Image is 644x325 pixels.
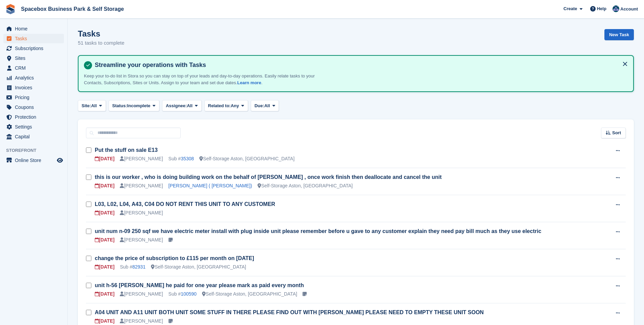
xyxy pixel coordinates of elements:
div: [PERSON_NAME] [120,155,163,162]
button: Status: Incomplete [109,100,159,111]
span: Storefront [6,147,67,154]
a: this is our worker , who is doing building work on the behalf of [PERSON_NAME] , once work finish... [95,174,442,180]
span: Tasks [15,34,55,43]
a: Learn more [237,80,261,85]
span: Pricing [15,93,55,102]
span: Invoices [15,83,55,92]
img: Daud [613,5,619,12]
div: [PERSON_NAME] [120,318,163,325]
a: menu [3,34,64,43]
a: menu [3,93,64,102]
span: Coupons [15,102,55,112]
p: Keep your to-do list in Stora so you can stay on top of your leads and day-to-day operations. Eas... [84,73,321,86]
div: [DATE] [95,155,114,162]
a: 82931 [132,264,146,270]
div: [DATE] [95,236,114,243]
a: menu [3,73,64,83]
a: menu [3,156,64,165]
button: Related to: Any [204,100,248,111]
a: change the price of subscription to £115 per month on [DATE] [95,255,254,261]
p: 51 tasks to complete [78,39,125,47]
h4: Streamline your operations with Tasks [92,61,628,69]
span: Create [563,5,577,12]
span: Any [231,102,239,109]
span: Incomplete [127,102,151,109]
span: All [91,102,97,109]
a: Preview store [56,156,64,164]
a: unit h-56 [PERSON_NAME] he paid for one year please mark as paid every month [95,282,304,288]
a: 35308 [181,156,194,161]
span: Due: [254,102,264,109]
a: menu [3,24,64,33]
span: Help [597,5,606,12]
div: Self-Storage Aston, [GEOGRAPHIC_DATA] [258,182,353,189]
button: Assignee: All [162,100,202,111]
span: Status: [112,102,127,109]
a: A04 UNIT AND A11 UNIT BOTH UNIT SOME STUFF IN THERE PLEASE FIND OUT WITH [PERSON_NAME] PLEASE NEE... [95,309,484,315]
span: Sort [612,130,621,136]
span: Related to: [208,102,231,109]
a: menu [3,83,64,92]
a: L03, L02, L04, A43, C04 DO NOT RENT THIS UNIT TO ANY CUSTOMER [95,201,275,207]
a: menu [3,44,64,53]
div: [PERSON_NAME] [120,291,163,298]
a: Put the stuff on sale E13 [95,147,158,153]
a: 100590 [181,291,197,297]
span: CRM [15,63,55,73]
span: Settings [15,122,55,132]
span: Capital [15,132,55,141]
div: [DATE] [95,182,114,189]
a: menu [3,53,64,63]
a: New Task [604,29,634,40]
button: Due: All [251,100,279,111]
div: Self-Storage Aston, [GEOGRAPHIC_DATA] [151,263,246,271]
div: [PERSON_NAME] [120,236,163,243]
a: menu [3,132,64,141]
div: [DATE] [95,291,114,298]
a: menu [3,102,64,112]
div: Self-Storage Aston, [GEOGRAPHIC_DATA] [199,155,294,162]
a: Spacebox Business Park & Self Storage [18,3,127,15]
span: All [187,102,193,109]
span: Online Store [15,156,55,165]
span: Subscriptions [15,44,55,53]
a: menu [3,122,64,132]
span: Analytics [15,73,55,83]
a: unit num n-09 250 sqf we have electric meter install with plug inside unit please remember before... [95,228,541,234]
img: stora-icon-8386f47178a22dfd0bd8f6a31ec36ba5ce8667c1dd55bd0f319d3a0aa187defe.svg [5,4,16,14]
span: Assignee: [166,102,187,109]
span: Protection [15,112,55,122]
a: menu [3,112,64,122]
a: [PERSON_NAME] ( [PERSON_NAME]) [169,183,252,188]
a: menu [3,63,64,73]
div: [PERSON_NAME] [120,209,163,216]
div: [PERSON_NAME] [120,182,163,189]
div: [DATE] [95,318,114,325]
div: [DATE] [95,209,114,216]
div: Sub # [169,155,194,162]
span: Site: [82,102,91,109]
div: Self-Storage Aston, [GEOGRAPHIC_DATA] [202,291,297,298]
div: Sub # [120,263,146,271]
h1: Tasks [78,29,125,38]
div: Sub # [169,291,197,298]
div: [DATE] [95,263,114,271]
span: Sites [15,53,55,63]
span: Home [15,24,55,33]
span: Account [620,6,638,13]
span: All [264,102,270,109]
button: Site: All [78,100,106,111]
